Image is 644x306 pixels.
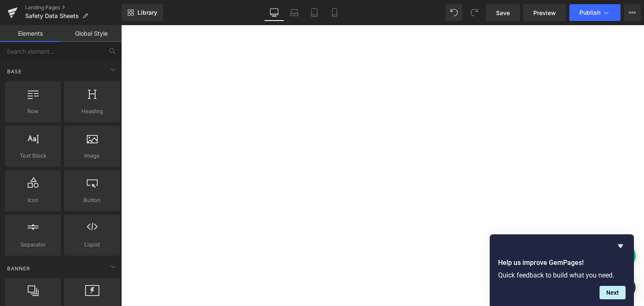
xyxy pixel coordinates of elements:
[25,13,79,19] span: Safety Data Sheets
[25,4,122,11] a: Landing Pages
[138,9,157,16] span: Library
[523,4,566,21] a: Preview
[624,4,641,21] button: More
[304,4,325,21] a: Tablet
[579,9,600,16] span: Publish
[498,271,626,279] p: Quick feedback to build what you need.
[8,196,58,205] span: Icon
[8,240,58,249] span: Separator
[600,286,626,299] button: Next question
[446,4,462,21] button: Undo
[6,265,31,272] span: Banner
[122,4,163,21] a: New Library
[615,241,626,251] button: Hide survey
[8,107,58,116] span: Row
[67,151,117,160] span: Image
[67,107,117,116] span: Heading
[569,4,621,21] button: Publish
[498,241,626,299] div: Help us improve GemPages!
[496,8,510,17] span: Save
[6,67,23,75] span: Base
[8,151,58,160] span: Text Block
[67,240,117,249] span: Liquid
[284,4,304,21] a: Laptop
[325,4,345,21] a: Mobile
[61,25,122,42] a: Global Style
[264,4,284,21] a: Desktop
[466,4,483,21] button: Redo
[498,258,626,268] h2: Help us improve GemPages!
[533,8,556,17] span: Preview
[67,196,117,205] span: Button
